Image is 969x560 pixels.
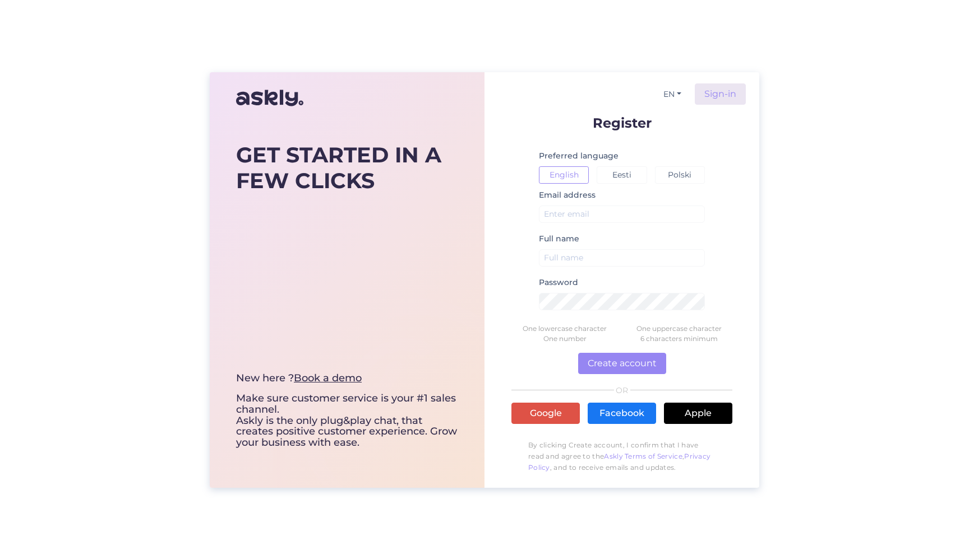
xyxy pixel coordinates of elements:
[236,142,458,193] div: GET STARTED IN A FEW CLICKS
[511,403,580,424] a: Google
[507,334,622,344] div: One number
[578,353,666,374] button: Create account
[236,373,458,384] div: New here ?
[622,334,736,344] div: 6 characters minimum
[622,324,736,334] div: One uppercase character
[539,206,705,223] input: Enter email
[539,249,705,267] input: Full name
[664,403,732,424] a: Apple
[614,386,630,394] span: OR
[539,150,619,162] label: Preferred language
[236,373,458,449] div: Make sure customer service is your #1 sales channel. Askly is the only plug&play chat, that creat...
[236,85,303,111] img: Askly
[539,233,579,245] label: Full name
[539,189,596,201] label: Email address
[539,277,578,288] label: Password
[507,324,622,334] div: One lowercase character
[539,166,589,184] button: English
[294,372,362,384] a: Book a demo
[597,166,647,184] button: Eesti
[659,86,686,102] button: EN
[604,452,682,460] a: Askly Terms of Service
[655,166,705,184] button: Polski
[511,434,732,479] p: By clicking Create account, I confirm that I have read and agree to the , , and to receive emails...
[511,116,732,130] p: Register
[588,403,656,424] a: Facebook
[695,83,746,105] a: Sign-in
